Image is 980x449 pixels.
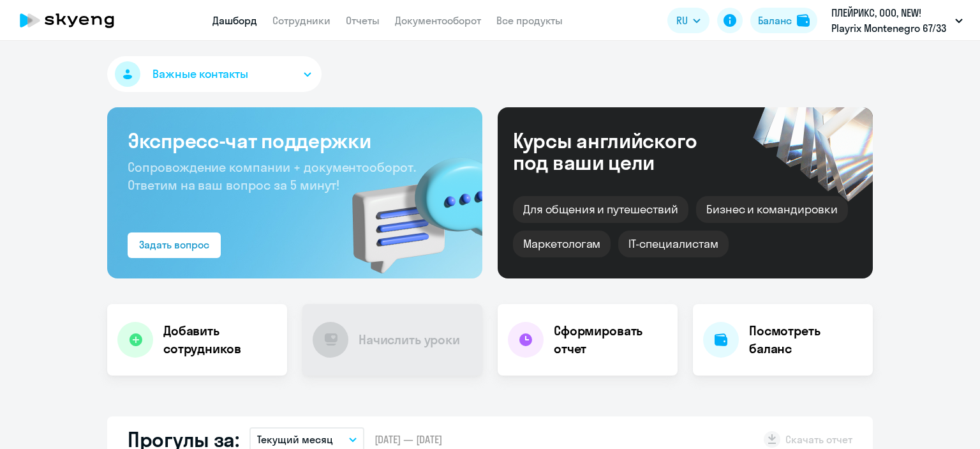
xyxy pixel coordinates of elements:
h4: Сформировать отчет [554,322,667,358]
button: Важные контакты [107,56,322,92]
h4: Посмотреть баланс [749,322,863,358]
div: Для общения и путешествий [513,196,688,223]
button: RU [667,8,709,33]
a: Дашборд [212,14,257,27]
span: Сопровождение компании + документооборот. Ответим на ваш вопрос за 5 минут! [128,159,416,193]
button: Балансbalance [750,8,817,33]
div: Бизнес и командировки [696,196,848,223]
div: Курсы английского под ваши цели [513,130,731,173]
img: bg-img [334,135,482,278]
a: Отчеты [346,14,380,27]
div: Маркетологам [513,231,611,257]
span: RU [676,13,688,28]
h4: Начислить уроки [359,331,460,349]
button: Задать вопрос [128,232,221,258]
p: ПЛЕЙРИКС, ООО, NEW! Playrix Montenegro 67/33 [831,5,950,36]
a: Сотрудники [272,14,330,27]
h3: Экспресс-чат поддержки [128,128,462,153]
a: Все продукты [496,14,563,27]
h4: Добавить сотрудников [163,322,277,358]
p: Текущий месяц [257,432,333,447]
div: IT-специалистам [618,231,728,257]
span: Важные контакты [152,66,248,82]
span: [DATE] — [DATE] [375,432,442,446]
img: balance [797,14,810,27]
a: Документооборот [395,14,481,27]
div: Задать вопрос [139,237,209,252]
button: ПЛЕЙРИКС, ООО, NEW! Playrix Montenegro 67/33 [825,5,969,36]
div: Баланс [758,13,792,28]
